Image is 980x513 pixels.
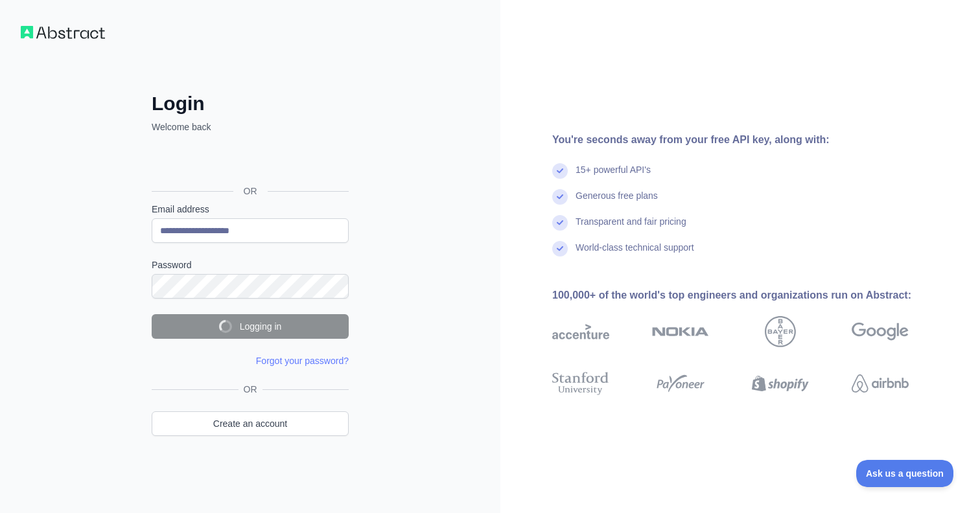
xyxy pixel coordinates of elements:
img: shopify [752,369,809,398]
img: stanford university [552,369,609,398]
div: You're seconds away from your free API key, along with: [552,132,950,148]
img: google [852,316,909,347]
span: OR [239,383,262,396]
a: Create an account [152,411,349,436]
img: nokia [652,316,709,347]
h2: Login [152,92,349,115]
img: check mark [552,241,568,256]
label: Email address [152,203,349,216]
img: Workflow [21,26,105,39]
button: Logging in [152,314,349,339]
div: Generous free plans [576,189,658,215]
label: Password [152,258,349,271]
img: payoneer [652,369,709,398]
img: check mark [552,215,568,231]
iframe: Sign in with Google Button [145,148,353,176]
a: Forgot your password? [256,356,349,366]
img: accenture [552,316,609,347]
div: World-class technical support [576,241,694,267]
img: airbnb [852,369,909,398]
div: Transparent and fair pricing [576,215,686,241]
div: 100,000+ of the world's top engineers and organizations run on Abstract: [552,288,950,303]
img: check mark [552,163,568,179]
iframe: Toggle Customer Support [856,460,954,487]
img: bayer [765,316,796,347]
img: check mark [552,189,568,205]
div: 15+ powerful API's [576,163,651,189]
span: OR [233,185,268,198]
p: Welcome back [152,120,349,133]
